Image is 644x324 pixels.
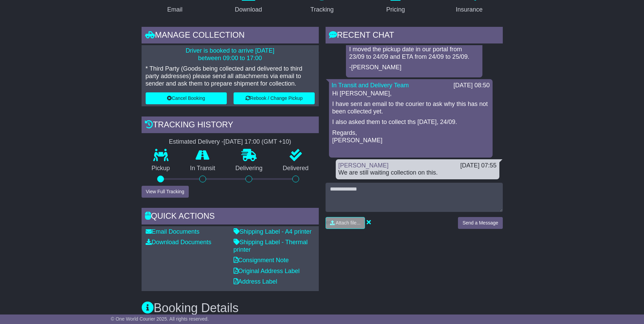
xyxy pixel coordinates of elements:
a: Original Address Label [234,268,300,274]
p: Delivered [273,165,319,172]
p: Hi [PERSON_NAME], [332,90,489,97]
p: I moved the pickup date in our portal from 23/09 to 24/09 and ETA from 24/09 to 25/09. [349,46,479,60]
div: Email [167,5,182,14]
p: I also asked them to collect ths [DATE], 24/09. [332,119,489,126]
a: Consignment Note [234,257,289,264]
a: Address Label [234,278,277,285]
a: Shipping Label - Thermal printer [234,239,308,253]
button: View Full Tracking [142,186,189,198]
a: [PERSON_NAME] [338,162,389,169]
button: Rebook / Change Pickup [234,92,315,104]
div: Estimated Delivery - [142,138,319,146]
button: Send a Message [458,217,502,229]
h3: Booking Details [142,301,503,315]
a: In Transit and Delivery Team [332,82,409,89]
div: We are still waiting collection on this. [338,169,497,177]
p: Driver is booked to arrive [DATE] between 09:00 to 17:00 [146,47,315,62]
a: Shipping Label - A4 printer [234,228,312,235]
div: Insurance [456,5,483,14]
p: Regards, [PERSON_NAME] [332,129,489,144]
div: RECENT CHAT [326,27,503,45]
p: * Third Party (Goods being collected and delivered to third party addresses) please send all atta... [146,65,315,87]
p: -[PERSON_NAME] [349,64,479,71]
span: © One World Courier 2025. All rights reserved. [111,316,209,322]
div: Tracking [310,5,333,14]
div: Tracking history [142,116,319,135]
div: [DATE] 08:50 [454,82,490,89]
div: [DATE] 07:55 [460,162,497,169]
div: [DATE] 17:00 (GMT +10) [224,138,291,146]
div: Manage collection [142,27,319,45]
div: Pricing [386,5,405,14]
p: I have sent an email to the courier to ask why this has not been collected yet. [332,101,489,115]
div: Quick Actions [142,208,319,226]
p: Delivering [225,165,273,172]
a: Email Documents [146,228,200,235]
div: Download [235,5,262,14]
p: Pickup [142,165,180,172]
a: Download Documents [146,239,211,246]
p: In Transit [180,165,225,172]
button: Cancel Booking [146,92,227,104]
